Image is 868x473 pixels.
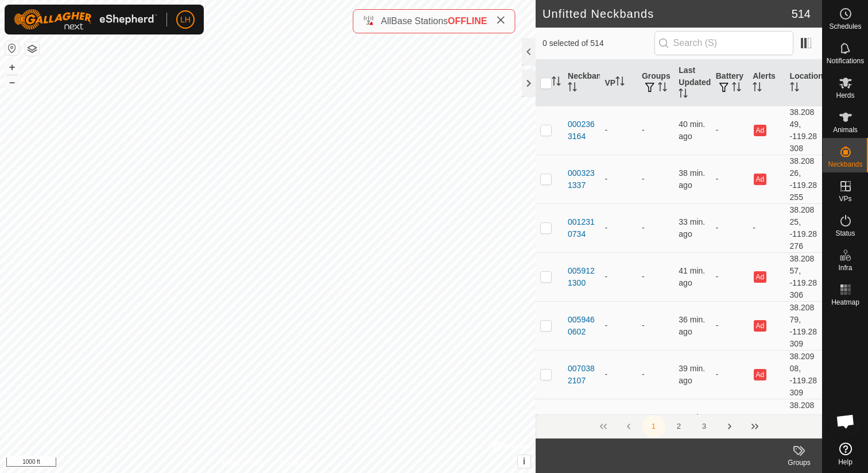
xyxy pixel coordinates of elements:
div: 0059121300 [568,265,595,289]
p-sorticon: Activate to sort [732,84,741,93]
button: Ad [754,125,766,136]
td: 38.20825, -119.28276 [785,203,822,252]
button: Ad [754,271,766,283]
span: Neckbands [828,161,862,168]
span: Oct 9, 2025, 10:20 AM [679,120,705,141]
td: - [711,252,748,301]
span: 0 selected of 514 [542,37,654,49]
span: VPs [839,195,851,202]
td: - [711,106,748,155]
p-sorticon: Activate to sort [552,78,561,87]
p-sorticon: Activate to sort [658,84,667,93]
p-sorticon: Activate to sort [753,84,762,93]
a: Contact Us [279,458,313,468]
span: i [523,456,525,466]
span: Animals [833,126,858,133]
td: - [711,399,748,448]
button: + [5,60,19,74]
img: Gallagher Logo [14,9,157,30]
th: Last Updated [674,60,711,106]
td: - [637,155,674,203]
p-sorticon: Activate to sort [679,90,688,99]
button: Ad [754,174,766,185]
span: Oct 9, 2025, 10:25 AM [679,315,705,336]
p-sorticon: Activate to sort [568,84,577,93]
div: Open chat [828,404,863,439]
div: 0012310734 [568,216,595,240]
button: 1 [642,415,665,438]
div: 0059460602 [568,314,595,338]
td: - [748,399,785,448]
td: - [711,155,748,203]
input: Search (S) [654,31,793,55]
div: 0002363164 [568,118,595,143]
app-display-virtual-paddock-transition: - [604,125,607,134]
app-display-virtual-paddock-transition: - [604,174,607,183]
app-display-virtual-paddock-transition: - [604,370,607,379]
span: Help [838,459,852,466]
app-display-virtual-paddock-transition: - [604,223,607,232]
td: - [711,350,748,399]
button: – [5,75,19,89]
div: 0070382107 [568,363,595,387]
div: 0003231337 [568,167,595,191]
th: Groups [637,60,674,106]
div: 0071605313 [568,412,595,436]
td: 38.20849, -119.28308 [785,106,822,155]
span: All [381,16,392,26]
span: LH [180,14,191,26]
p-sorticon: Activate to sort [790,84,799,93]
span: Base Stations [391,16,448,26]
td: - [637,252,674,301]
th: Location [785,60,822,106]
td: - [637,350,674,399]
td: - [637,106,674,155]
span: Status [835,230,855,237]
button: i [518,455,530,468]
span: Oct 9, 2025, 10:23 AM [679,168,705,190]
td: - [637,301,674,350]
th: VP [600,60,637,106]
span: Oct 9, 2025, 10:24 AM [679,413,705,434]
button: Last Page [743,415,766,438]
td: 38.20908, -119.28309 [785,350,822,399]
button: Map Layers [25,42,39,56]
td: - [637,203,674,252]
app-display-virtual-paddock-transition: - [604,272,607,281]
td: 38.20879, -119.28309 [785,301,822,350]
td: - [637,399,674,448]
span: Schedules [829,23,861,30]
th: Battery [711,60,748,106]
span: Oct 9, 2025, 10:28 AM [679,217,705,239]
td: - [711,203,748,252]
h2: Unfitted Neckbands [542,7,792,21]
a: Privacy Policy [222,458,265,468]
td: 38.20874, -119.28309 [785,399,822,448]
td: 38.20826, -119.28255 [785,155,822,203]
button: Reset Map [5,41,19,55]
app-display-virtual-paddock-transition: - [604,321,607,330]
span: Notifications [827,57,864,64]
span: Herds [836,92,854,99]
button: 2 [668,415,691,438]
th: Alerts [748,60,785,106]
td: - [748,203,785,252]
span: OFFLINE [448,16,487,26]
button: Ad [754,320,766,332]
div: Groups [776,457,822,468]
span: Oct 9, 2025, 10:19 AM [679,266,705,287]
th: Neckband [563,60,600,106]
p-sorticon: Activate to sort [615,78,625,87]
button: Ad [754,369,766,380]
span: Infra [838,264,852,271]
span: Oct 9, 2025, 10:22 AM [679,364,705,385]
span: Heatmap [831,299,859,306]
button: Next Page [718,415,741,438]
td: - [711,301,748,350]
td: 38.20857, -119.28306 [785,252,822,301]
a: Help [823,438,868,470]
span: 514 [792,5,811,22]
button: 3 [693,415,716,438]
